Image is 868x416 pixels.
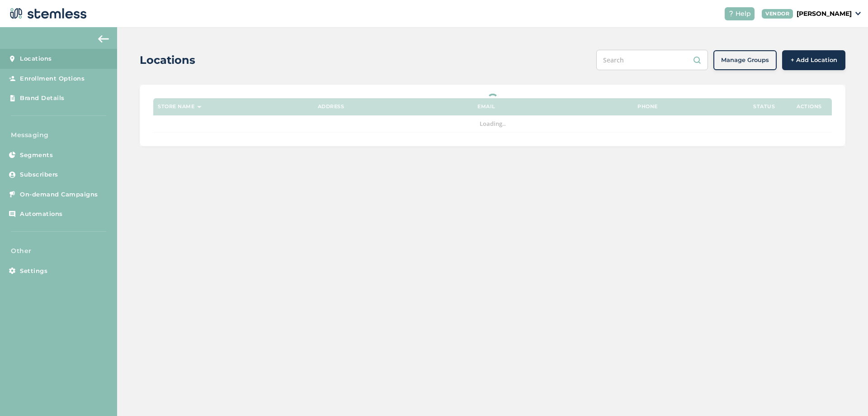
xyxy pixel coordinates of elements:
span: Manage Groups [721,56,769,65]
span: Help [736,9,751,19]
span: Brand Details [20,94,65,103]
span: Automations [20,210,63,219]
p: [PERSON_NAME] [797,9,852,19]
button: Manage Groups [713,50,777,70]
span: Subscribers [20,170,58,179]
img: icon_down-arrow-small-66adaf34.svg [855,12,861,15]
span: Settings [20,267,47,276]
span: + Add Location [791,56,837,65]
button: + Add Location [782,50,845,70]
span: Segments [20,151,53,160]
span: Locations [20,54,52,63]
img: icon-arrow-back-accent-c549486e.svg [98,35,109,43]
img: icon-help-white-03924b79.svg [728,11,734,16]
span: On-demand Campaigns [20,190,98,199]
span: Enrollment Options [20,74,85,83]
input: Search [596,50,708,70]
div: VENDOR [762,9,793,19]
h2: Locations [140,52,195,68]
iframe: Chat Widget [823,373,868,416]
img: logo-dark-0685b13c.svg [7,5,87,23]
